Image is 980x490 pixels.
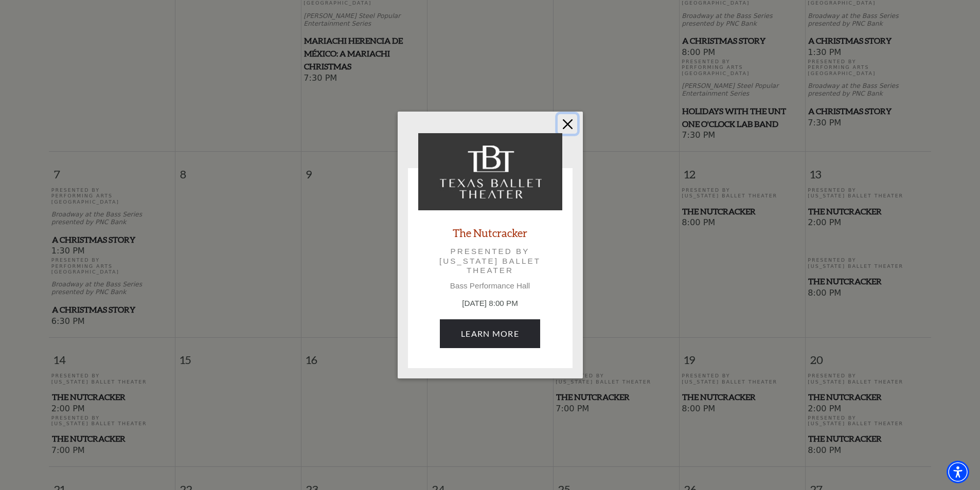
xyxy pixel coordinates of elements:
[440,319,540,348] a: December 12, 8:00 PM Learn More
[453,226,527,240] a: The Nutcracker
[418,281,562,291] p: Bass Performance Hall
[433,247,548,275] p: Presented by [US_STATE] Ballet Theater
[558,114,577,134] button: Close
[418,133,562,210] img: The Nutcracker
[947,461,969,483] div: Accessibility Menu
[418,298,562,310] p: [DATE] 8:00 PM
